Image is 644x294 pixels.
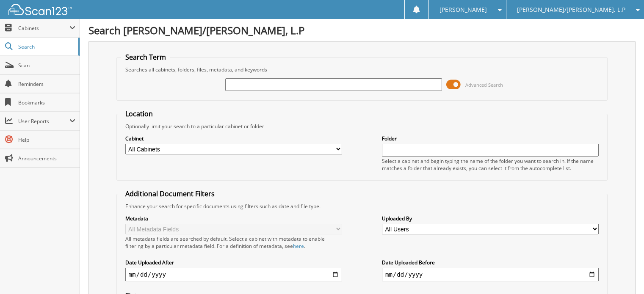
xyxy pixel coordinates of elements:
[382,259,599,266] label: Date Uploaded Before
[18,43,74,50] span: Search
[465,82,503,88] span: Advanced Search
[125,215,342,222] label: Metadata
[121,189,219,198] legend: Additional Document Filters
[125,135,342,142] label: Cabinet
[125,235,342,250] div: All metadata fields are searched by default. Select a cabinet with metadata to enable filtering b...
[18,118,69,125] span: User Reports
[439,7,487,12] span: [PERSON_NAME]
[18,62,75,69] span: Scan
[8,4,72,15] img: scan123-logo-white.svg
[382,215,599,222] label: Uploaded By
[121,203,603,210] div: Enhance your search for specific documents using filters such as date and file type.
[293,242,304,250] a: here
[382,268,599,281] input: end
[382,135,599,142] label: Folder
[18,136,75,143] span: Help
[121,66,603,73] div: Searches all cabinets, folders, files, metadata, and keywords
[121,123,603,130] div: Optionally limit your search to a particular cabinet or folder
[125,259,342,266] label: Date Uploaded After
[517,7,625,12] span: [PERSON_NAME]/[PERSON_NAME], L.P
[88,23,636,37] h1: Search [PERSON_NAME]/[PERSON_NAME], L.P
[121,109,157,118] legend: Location
[18,80,75,88] span: Reminders
[125,268,342,281] input: start
[18,99,75,106] span: Bookmarks
[18,155,75,162] span: Announcements
[121,52,170,62] legend: Search Term
[382,157,599,172] div: Select a cabinet and begin typing the name of the folder you want to search in. If the name match...
[18,25,69,32] span: Cabinets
